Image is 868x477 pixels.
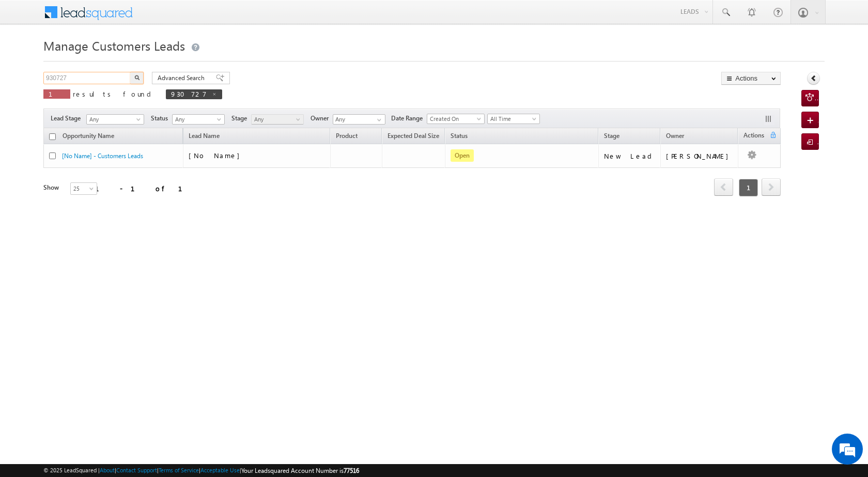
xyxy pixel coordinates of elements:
a: next [762,179,781,196]
a: Terms of Service [159,467,199,473]
a: Show All Items [371,115,384,125]
a: Any [86,114,144,125]
span: Created On [427,114,481,124]
span: Advanced Search [158,73,208,83]
em: Start Chat [141,318,188,332]
div: Chat with us now [54,54,174,68]
a: Status [445,130,473,144]
span: 77516 [344,467,359,474]
textarea: Type your message and hit 'Enter' [13,96,189,310]
a: About [100,467,115,473]
span: Any [252,115,301,124]
a: [No Name] - Customers Leads [62,152,143,160]
img: d_60004797649_company_0_60004797649 [18,54,43,68]
a: 25 [70,182,97,195]
div: [PERSON_NAME] [666,151,734,161]
span: Manage Customers Leads [43,37,185,54]
span: Owner [311,114,333,123]
span: results found [73,89,155,98]
span: Stage [231,114,251,123]
div: New Lead [604,151,656,161]
span: Product [336,132,358,140]
span: Actions [738,130,769,143]
span: 25 [71,184,98,193]
span: Lead Name [183,130,225,144]
div: Show [43,183,62,192]
span: All Time [488,114,537,124]
a: Stage [599,130,625,144]
span: next [762,178,781,196]
span: [No Name] [189,151,245,160]
a: prev [714,179,733,196]
span: Date Range [391,114,427,123]
a: All Time [487,114,540,124]
span: Status [151,114,172,123]
div: 1 - 1 of 1 [95,182,195,194]
div: Minimize live chat window [169,5,194,30]
img: Search [134,75,139,80]
input: Type to Search [333,114,385,125]
span: Your Leadsquared Account Number is [241,467,359,474]
span: Stage [604,132,619,140]
a: Contact Support [116,467,157,473]
span: 1 [739,179,758,196]
span: © 2025 LeadSquared | | | | | [43,466,359,475]
span: Opportunity Name [63,132,114,140]
span: 1 [49,89,65,98]
span: Lead Stage [51,114,85,123]
a: Acceptable Use [200,467,240,473]
button: Actions [721,72,781,85]
span: prev [714,178,733,196]
a: Any [251,114,304,125]
a: Created On [427,114,485,124]
span: 930727 [171,89,207,98]
span: Expected Deal Size [388,132,439,140]
a: Any [172,114,225,125]
span: Any [87,115,141,124]
input: Check all records [49,133,56,140]
span: Any [173,115,222,124]
span: Open [451,149,474,162]
span: Owner [666,132,684,140]
a: Opportunity Name [57,130,119,144]
a: Expected Deal Size [382,130,444,144]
